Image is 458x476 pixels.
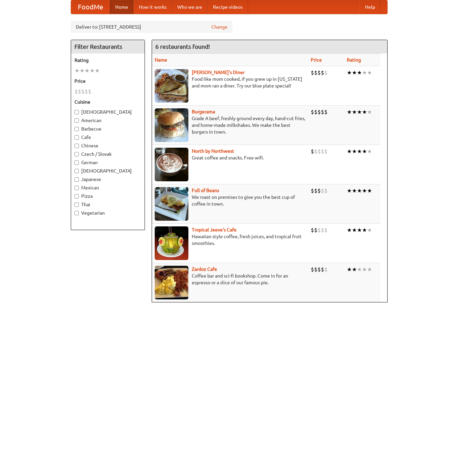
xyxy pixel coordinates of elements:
[80,67,85,74] li: ★
[321,148,324,155] li: $
[133,0,172,14] a: How it works
[192,227,237,232] a: Tropical Jeeve's Cafe
[321,187,324,194] li: $
[347,69,352,76] li: ★
[74,125,141,132] label: Barbecue
[352,226,357,234] li: ★
[74,201,141,208] label: Thai
[357,266,362,273] li: ★
[367,148,372,155] li: ★
[324,69,328,76] li: $
[311,226,314,234] li: $
[74,211,79,215] input: Vegetarian
[311,108,314,116] li: $
[360,0,380,14] a: Help
[311,148,314,155] li: $
[74,194,79,198] input: Pizza
[74,142,141,149] label: Chinese
[352,108,357,116] li: ★
[192,266,217,272] a: Zardoz Cafe
[317,266,321,273] li: $
[362,148,367,155] li: ★
[314,148,317,155] li: $
[74,169,79,173] input: [DEMOGRAPHIC_DATA]
[314,187,317,194] li: $
[74,176,141,183] label: Japanese
[208,0,248,14] a: Recipe videos
[362,226,367,234] li: ★
[74,159,141,166] label: German
[362,266,367,273] li: ★
[155,194,305,207] p: We roast on premises to give you the best cup of coffee in town.
[211,24,227,30] a: Change
[74,152,79,156] input: Czech / Slovak
[317,148,321,155] li: $
[317,108,321,116] li: $
[74,117,141,124] label: American
[155,226,188,260] img: jeeves.jpg
[74,127,79,131] input: Barbecue
[74,193,141,199] label: Pizza
[155,187,188,221] img: beans.jpg
[81,88,85,95] li: $
[357,187,362,194] li: ★
[367,108,372,116] li: ★
[74,203,79,207] input: Thai
[74,134,141,141] label: Cafe
[352,69,357,76] li: ★
[74,78,141,84] h5: Price
[314,226,317,234] li: $
[192,109,215,114] a: Burgerama
[347,226,352,234] li: ★
[324,226,328,234] li: $
[74,186,79,190] input: Mexican
[74,118,79,123] input: American
[317,187,321,194] li: $
[155,266,188,299] img: zardoz.jpg
[74,177,79,182] input: Japanese
[155,148,188,181] img: north.jpg
[347,148,352,155] li: ★
[367,187,372,194] li: ★
[74,135,79,140] input: Cafe
[314,266,317,273] li: $
[78,88,81,95] li: $
[192,188,219,193] a: Full of Beans
[74,151,141,157] label: Czech / Slovak
[71,0,110,14] a: FoodMe
[155,108,188,142] img: burgerama.jpg
[347,187,352,194] li: ★
[367,266,372,273] li: ★
[172,0,208,14] a: Who we are
[357,108,362,116] li: ★
[155,76,305,89] p: Food like mom cooked, if you grew up in [US_STATE] and mom ran a diner. Try our blue plate special!
[192,148,234,154] b: North by Northwest
[352,148,357,155] li: ★
[317,226,321,234] li: $
[321,69,324,76] li: $
[155,43,210,50] ng-pluralize: 6 restaurants found!
[317,69,321,76] li: $
[321,266,324,273] li: $
[71,21,233,33] div: Deliver to: [STREET_ADDRESS]
[74,210,141,216] label: Vegetarian
[362,187,367,194] li: ★
[352,187,357,194] li: ★
[314,69,317,76] li: $
[311,187,314,194] li: $
[324,108,328,116] li: $
[74,168,141,174] label: [DEMOGRAPHIC_DATA]
[314,108,317,116] li: $
[88,88,91,95] li: $
[155,57,167,63] a: Name
[357,226,362,234] li: ★
[357,148,362,155] li: ★
[347,108,352,116] li: ★
[74,160,79,165] input: German
[155,233,305,247] p: Hawaiian style coffee, fresh juices, and tropical fruit smoothies.
[311,57,322,63] a: Price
